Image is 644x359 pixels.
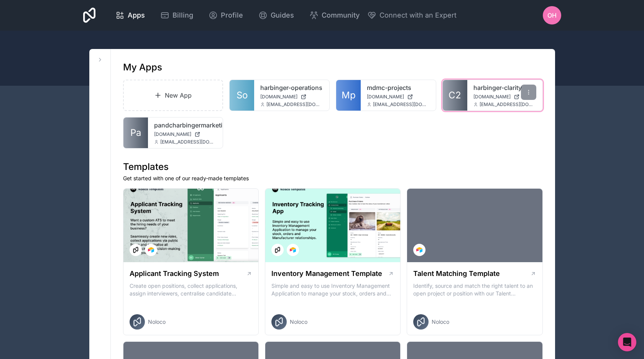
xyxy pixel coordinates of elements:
span: Apps [128,10,145,21]
span: Connect with an Expert [379,10,457,21]
a: So [230,80,254,111]
div: Open Intercom Messenger [618,333,636,351]
span: Noloco [148,318,166,326]
span: [EMAIL_ADDRESS][DOMAIN_NAME] [480,101,536,108]
a: [DOMAIN_NAME] [473,94,536,100]
span: C2 [449,89,461,101]
span: So [237,89,248,101]
a: [DOMAIN_NAME] [260,94,323,100]
h1: Applicant Tracking System [130,268,219,279]
p: Get started with one of our ready-made templates [123,175,543,182]
span: [DOMAIN_NAME] [367,94,404,100]
span: [DOMAIN_NAME] [260,94,297,100]
a: Mp [336,80,361,111]
span: Noloco [290,318,307,326]
span: Community [322,10,360,21]
span: OH [547,11,557,20]
a: Apps [109,7,151,24]
h1: My Apps [123,61,162,73]
button: Connect with an Expert [367,10,457,21]
a: [DOMAIN_NAME] [367,94,430,100]
span: Profile [221,10,243,21]
img: Airtable Logo [148,247,154,253]
h1: Inventory Management Template [271,268,382,279]
span: [EMAIL_ADDRESS][DOMAIN_NAME] [373,101,430,108]
span: Pa [130,127,141,139]
a: mdmc-projects [367,83,430,92]
h1: Templates [123,161,543,173]
a: Billing [154,7,199,24]
a: harbinger-operations [260,83,323,92]
a: harbinger-clarity [473,83,536,92]
h1: Talent Matching Template [413,268,500,279]
span: Guides [271,10,294,21]
img: Airtable Logo [416,247,422,253]
p: Identify, source and match the right talent to an open project or position with our Talent Matchi... [413,282,536,297]
a: C2 [443,80,467,111]
span: [EMAIL_ADDRESS][DOMAIN_NAME] [160,139,217,145]
a: [DOMAIN_NAME] [154,131,217,137]
a: Profile [202,7,249,24]
p: Simple and easy to use Inventory Management Application to manage your stock, orders and Manufact... [271,282,394,297]
span: Noloco [432,318,449,326]
img: Airtable Logo [290,247,296,253]
span: [EMAIL_ADDRESS][DOMAIN_NAME] [266,101,323,108]
p: Create open positions, collect applications, assign interviewers, centralise candidate feedback a... [130,282,252,297]
a: Community [303,7,366,24]
a: Pa [123,117,148,148]
a: pandcharbingermarketing [154,121,217,130]
span: [DOMAIN_NAME] [473,94,511,100]
span: Mp [342,89,356,101]
span: [DOMAIN_NAME] [154,131,191,137]
a: New App [123,80,223,111]
span: Billing [172,10,193,21]
a: Guides [252,7,300,24]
